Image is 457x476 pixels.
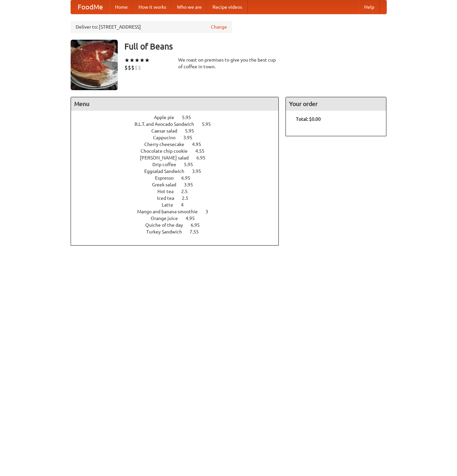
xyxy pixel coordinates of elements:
span: 7.55 [190,229,205,234]
li: ★ [129,57,135,64]
span: 3.95 [184,182,200,187]
span: 6.95 [196,155,212,160]
span: Turkey Sandwich [146,229,189,234]
a: Mango and banana smoothie 3 [137,209,221,214]
span: Chocolate chip cookie [141,148,194,154]
li: ★ [135,57,140,64]
span: Eggsalad Sandwich [144,169,191,174]
span: Quiche of the day [145,222,190,228]
a: Greek salad 3.95 [152,182,205,187]
span: 2.5 [181,189,194,194]
a: Cappucino 3.95 [153,135,205,140]
span: 4.55 [195,148,211,154]
a: Turkey Sandwich 7.55 [146,229,211,234]
a: Recipe videos [207,0,247,14]
span: 6.95 [181,175,197,181]
a: Chocolate chip cookie 4.55 [141,148,217,154]
a: Espresso 6.95 [155,175,203,181]
span: Iced tea [157,195,181,201]
span: 6.95 [191,222,206,228]
span: Latte [162,202,180,208]
span: Espresso [155,175,180,181]
a: [PERSON_NAME] salad 6.95 [140,155,218,160]
span: 5.95 [184,162,200,167]
span: 3.95 [192,169,208,174]
a: B.L.T. and Avocado Sandwich 5.95 [135,121,223,127]
span: 2.5 [182,195,195,201]
a: Who we are [172,0,207,14]
span: Mango and banana smoothie [137,209,204,214]
li: $ [135,64,138,71]
span: Drip coffee [152,162,183,167]
a: Orange juice 4.95 [151,216,207,221]
span: 4.95 [186,216,201,221]
a: Eggsalad Sandwich 3.95 [144,169,214,174]
span: Orange juice [151,216,185,221]
a: Change [211,24,227,30]
span: 4 [181,202,190,208]
li: ★ [140,57,145,64]
b: Total: $0.00 [296,116,321,122]
a: Drip coffee 5.95 [152,162,205,167]
a: Latte 4 [162,202,196,208]
span: Apple pie [154,115,181,120]
a: How it works [133,0,172,14]
span: Cherry cheesecake [144,142,191,147]
img: angular.jpg [71,40,118,90]
span: 4.95 [192,142,208,147]
h4: Menu [71,97,279,111]
li: $ [128,64,131,71]
a: Iced tea 2.5 [157,195,201,201]
li: ★ [124,57,129,64]
span: B.L.T. and Avocado Sandwich [135,121,201,127]
a: Help [359,0,380,14]
h4: Your order [286,97,386,111]
li: $ [138,64,141,71]
div: Deliver to: [STREET_ADDRESS] [71,21,232,33]
span: 5.95 [202,121,218,127]
span: 5.95 [182,115,198,120]
span: [PERSON_NAME] salad [140,155,195,160]
a: Apple pie 5.95 [154,115,203,120]
a: Home [110,0,133,14]
h3: Full of Beans [124,40,387,53]
span: Hot tea [157,189,180,194]
a: Cherry cheesecake 4.95 [144,142,214,147]
a: Quiche of the day 6.95 [145,222,212,228]
span: 3 [205,209,215,214]
span: Greek salad [152,182,183,187]
span: 3.95 [183,135,199,140]
li: $ [124,64,128,71]
li: $ [131,64,135,71]
span: 5.95 [185,128,201,134]
a: Caesar salad 5.95 [151,128,206,134]
li: ★ [145,57,150,64]
span: Caesar salad [151,128,184,134]
a: Hot tea 2.5 [157,189,200,194]
div: We roast on premises to give you the best cup of coffee in town. [178,57,279,70]
span: Cappucino [153,135,182,140]
a: FoodMe [71,0,110,14]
